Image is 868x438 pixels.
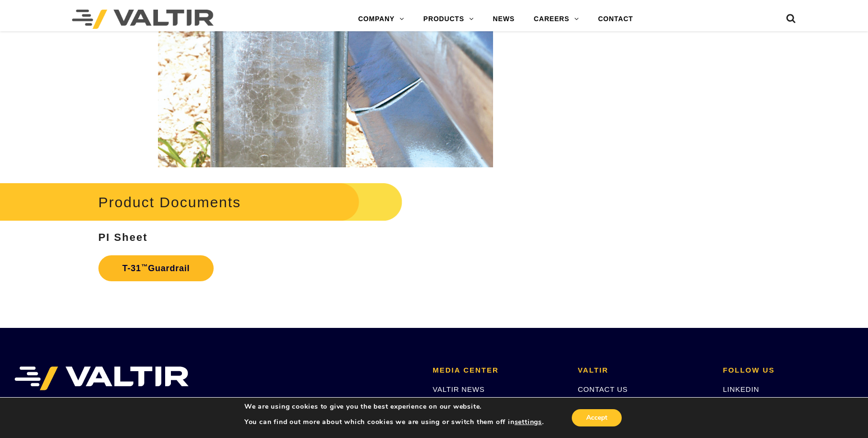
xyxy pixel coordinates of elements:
[244,402,544,411] p: We are using cookies to give you the best experience on our website.
[433,385,484,393] a: VALTIR NEWS
[14,366,189,390] img: VALTIR
[72,10,214,29] img: Valtir
[578,385,627,393] a: CONTACT US
[578,366,708,375] h2: VALTIR
[723,385,759,393] a: LINKEDIN
[433,366,563,375] h2: MEDIA CENTER
[244,418,544,426] p: You can find out more about which cookies we are using or switch them off in .
[515,418,542,426] button: settings
[483,10,524,29] a: NEWS
[723,366,854,375] h2: FOLLOW US
[589,10,643,29] a: CONTACT
[572,409,622,426] button: Accept
[98,255,214,281] a: T-31™Guardrail
[524,10,589,29] a: CAREERS
[349,10,414,29] a: COMPANY
[98,231,148,243] strong: PI Sheet
[141,263,148,270] sup: ™
[414,10,483,29] a: PRODUCTS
